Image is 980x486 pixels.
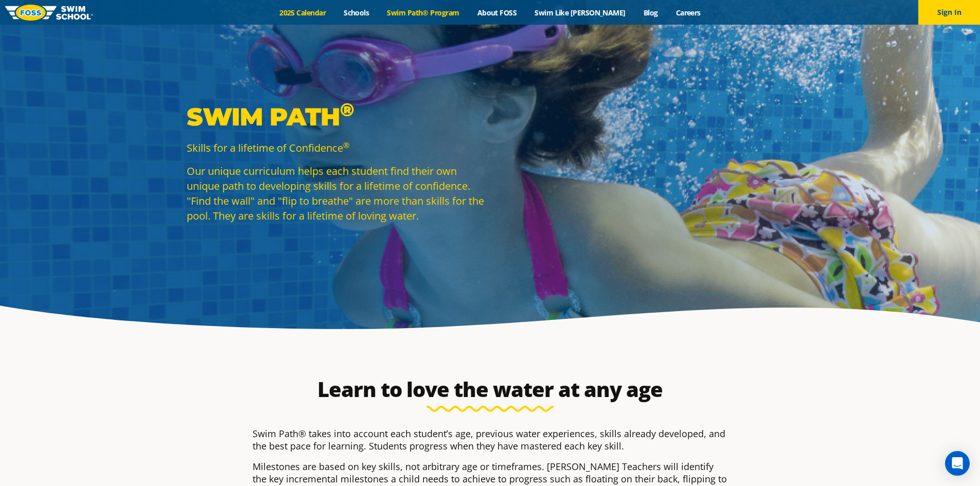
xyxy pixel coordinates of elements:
img: FOSS Swim School Logo [5,5,93,21]
p: Swim Path® takes into account each student’s age, previous water experiences, skills already deve... [253,427,728,452]
p: Skills for a lifetime of Confidence [187,140,485,155]
sup: ® [340,98,354,121]
p: Our unique curriculum helps each student find their own unique path to developing skills for a li... [187,164,485,223]
a: 2025 Calendar [271,8,335,17]
h2: Learn to love the water at any age [247,377,733,402]
a: About FOSS [468,8,526,17]
a: Swim Path® Program [378,8,468,17]
sup: ® [343,140,349,150]
a: Swim Like [PERSON_NAME] [526,8,635,17]
a: Careers [667,8,709,17]
a: Schools [335,8,378,17]
a: Blog [634,8,667,17]
p: Swim Path [187,101,485,132]
div: Open Intercom Messenger [945,451,970,476]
